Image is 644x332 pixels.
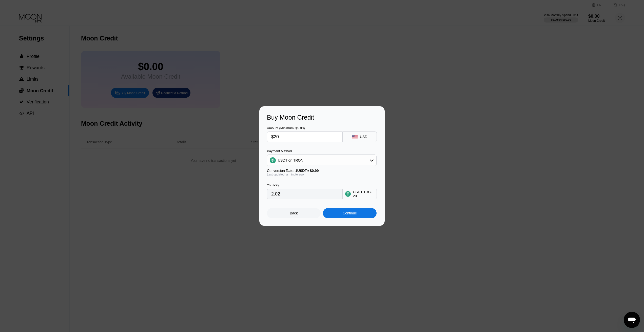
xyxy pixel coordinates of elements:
div: Last updated: a minute ago [267,173,377,176]
div: USDT on TRON [267,155,376,165]
div: USD [360,135,367,139]
div: USDT TRC-20 [353,190,374,198]
div: Back [267,208,321,218]
div: USDT on TRON [278,158,303,162]
div: Conversion Rate: [267,169,377,173]
div: Continue [323,208,377,218]
input: $0.00 [271,132,338,142]
span: 1 USDT ≈ $0.99 [295,169,319,173]
div: Amount (Minimum: $5.00) [267,126,343,130]
div: Continue [343,211,357,215]
div: You Pay [267,183,343,187]
div: Back [290,211,298,215]
iframe: Button to launch messaging window [624,312,640,328]
div: Payment Method [267,149,377,153]
div: Buy Moon Credit [267,114,377,121]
